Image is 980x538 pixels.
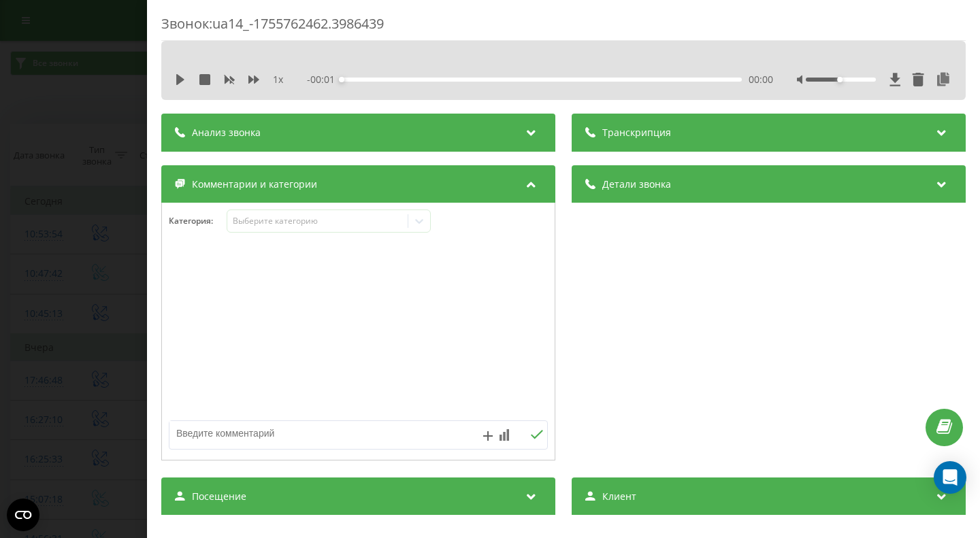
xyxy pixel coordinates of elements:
div: Open Intercom Messenger [934,461,966,494]
span: Анализ звонка [192,126,261,139]
span: Клиент [602,490,636,503]
span: 00:00 [749,73,773,86]
span: - 00:01 [307,73,342,86]
div: Accessibility label [837,77,843,82]
span: Детали звонка [602,178,671,191]
span: Комментарии и категории [192,178,317,191]
span: Посещение [192,490,246,503]
span: 1 x [273,73,283,86]
span: Транскрипция [602,126,671,139]
div: Звонок : ua14_-1755762462.3986439 [161,14,966,41]
h4: Категория : [169,216,227,226]
div: Accessibility label [339,77,344,82]
button: Open CMP widget [7,499,39,531]
div: Выберите категорию [233,216,403,226]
